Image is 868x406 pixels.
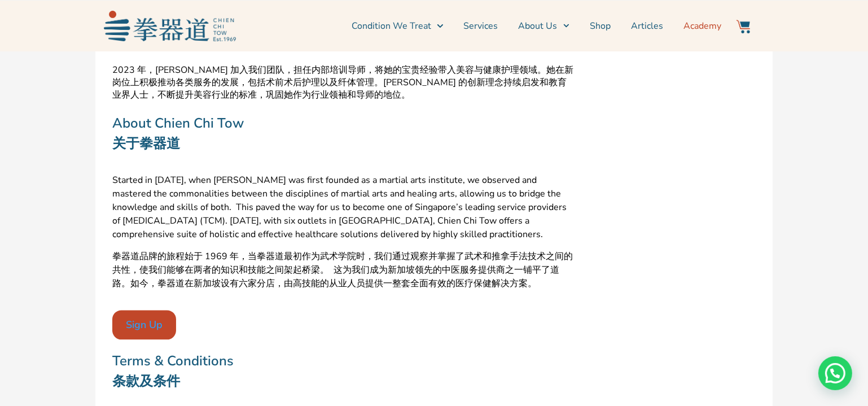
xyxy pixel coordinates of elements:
p: 2023 年，[PERSON_NAME] 加入我们团队，担任内部培训导师，将她的宝贵经验带入美容与健康护理领域。她在新岗位上积极推动各类服务的发展，包括术前术后护理以及纤体管理。[PERSON_... [112,64,575,101]
a: Shop [590,12,611,40]
a: About Us [519,12,569,40]
a: Articles [631,12,663,40]
span: Started in [DATE], when [PERSON_NAME] was first founded as a martial arts institute, we observed ... [112,173,575,241]
a: Services [464,12,498,40]
img: Website Icon-03 [737,20,750,33]
a: Sign Up [112,310,176,339]
span: 拳器道品牌的旅程始于 1969 年，当拳器道最初作为武术学院时，我们通过观察并掌握了武术和推拿手法技术之间的共性，使我们能够在两者的知识和技能之间架起桥梁。 这为我们成为新加坡领先的中医服务提供... [112,250,575,290]
nav: Menu [242,12,721,40]
a: Condition We Treat [352,12,443,40]
h2: About Chien Chi Tow 关于拳器道 [112,113,575,154]
span: Sign Up [126,317,163,333]
a: Academy [683,12,721,40]
h2: Terms & Conditions 条款及条件 [112,351,575,391]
